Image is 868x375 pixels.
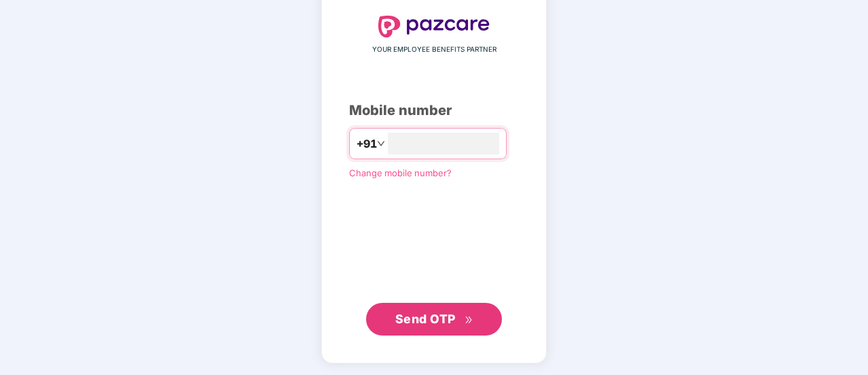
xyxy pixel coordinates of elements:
[349,100,519,121] div: Mobile number
[372,44,496,55] span: YOUR EMPLOYEE BENEFITS PARTNER
[357,135,377,152] span: +91
[366,303,502,336] button: Send OTPdouble-right
[395,312,456,326] span: Send OTP
[349,167,452,178] a: Change mobile number?
[377,140,385,148] span: down
[378,16,490,37] img: logo
[465,316,473,325] span: double-right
